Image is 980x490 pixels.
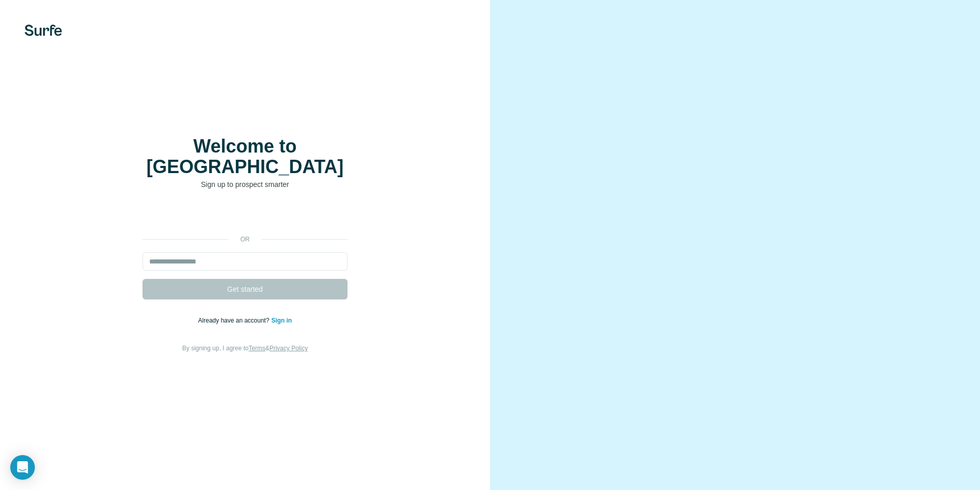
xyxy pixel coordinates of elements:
[10,455,35,480] div: Open Intercom Messenger
[137,205,353,228] iframe: Sign in with Google Button
[229,235,261,244] p: or
[198,317,272,324] span: Already have an account?
[142,179,348,190] p: Sign up to prospect smarter
[270,345,308,352] a: Privacy Policy
[25,25,62,36] img: Surfe's logo
[271,317,292,324] a: Sign in
[182,345,308,352] span: By signing up, I agree to &
[142,136,348,177] h1: Welcome to [GEOGRAPHIC_DATA]
[249,345,266,352] a: Terms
